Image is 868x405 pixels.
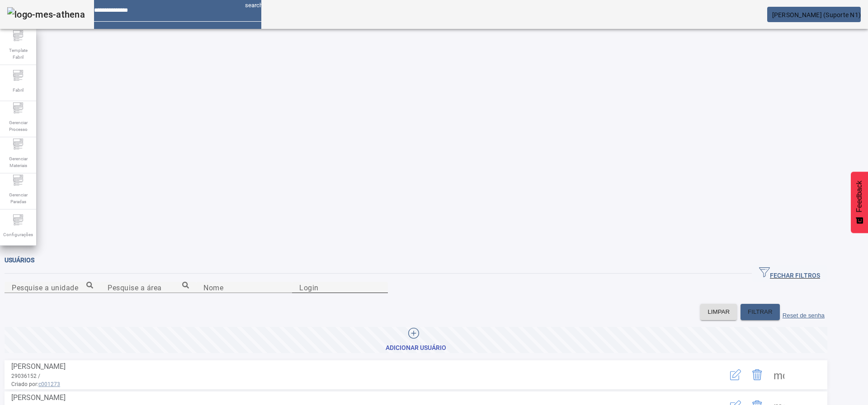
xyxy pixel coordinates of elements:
span: Gerenciar Paradas [5,189,32,208]
img: logo-mes-athena [7,7,85,22]
input: Number [108,282,189,293]
button: LIMPAR [700,304,737,320]
mat-label: Pesquise a unidade [12,283,78,292]
span: FILTRAR [748,307,773,317]
button: Mais [768,364,790,386]
span: c001273 [38,381,60,387]
input: Number [12,282,93,293]
span: Usuários [5,256,34,264]
span: Gerenciar Materiais [5,153,32,172]
span: [PERSON_NAME] (Suporte N1) [772,11,861,19]
mat-label: Pesquise a área [108,283,162,292]
button: Feedback - Mostrar pesquisa [851,172,868,233]
mat-label: Nome [203,283,223,292]
span: 29036152 / [11,373,40,379]
span: Configurações [0,228,36,241]
button: FILTRAR [741,304,780,320]
button: Delete [746,364,768,386]
mat-label: Login [299,283,319,292]
span: Criado por: [11,380,689,388]
label: Reset de senha [783,312,825,319]
div: Adicionar Usuário [386,344,446,353]
span: Fabril [10,84,26,96]
span: Gerenciar Processo [5,116,32,135]
span: [PERSON_NAME] [11,393,66,402]
button: FECHAR FILTROS [752,265,827,282]
span: LIMPAR [708,307,730,317]
button: Reset de senha [780,304,827,320]
span: Feedback [855,181,863,212]
span: FECHAR FILTROS [759,267,820,280]
span: [PERSON_NAME] [11,362,66,371]
span: Template Fabril [5,44,32,63]
button: Adicionar Usuário [5,327,827,353]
